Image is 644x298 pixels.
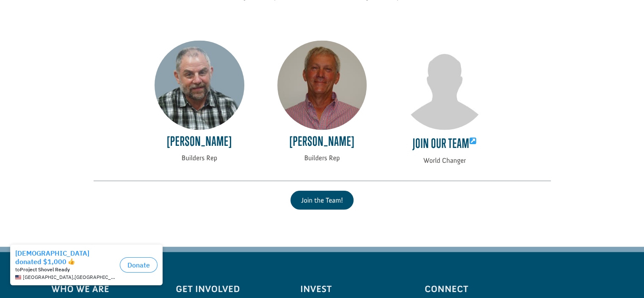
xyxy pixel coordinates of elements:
p: Builders Rep [277,153,367,164]
span: Get Involved [176,282,282,296]
img: Dan Sparling [277,41,367,130]
h4: [PERSON_NAME] [155,134,244,153]
a: Join the Team! [290,191,354,210]
button: Donate [120,17,158,32]
h4: Join Our Team [400,134,489,156]
div: [DEMOGRAPHIC_DATA] donated $1,000 [15,8,116,25]
h4: [PERSON_NAME] [277,134,367,153]
img: Join Our Team [400,41,489,130]
p: World Changer [400,156,489,166]
div: to [15,26,116,32]
img: US.png [15,34,21,40]
p: Builders Rep [155,153,244,164]
strong: Project Shovel Ready [20,26,70,32]
img: Gerald D'Ambrosio [155,41,244,130]
span: [GEOGRAPHIC_DATA] , [GEOGRAPHIC_DATA] [23,34,116,40]
img: emoji thumbsUp [68,18,75,25]
span: Connect [425,282,593,296]
span: Invest [300,282,406,296]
